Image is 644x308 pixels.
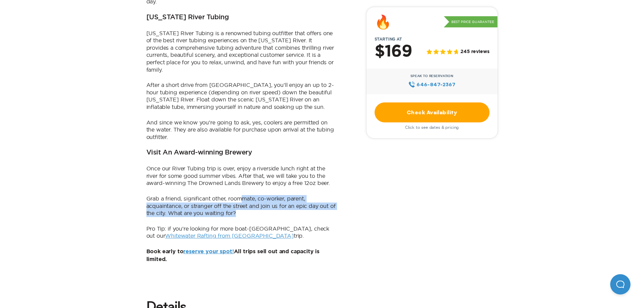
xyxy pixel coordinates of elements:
a: 646‍-847‍-2367 [408,81,455,88]
iframe: Help Scout Beacon - Open [610,274,630,294]
h2: $169 [375,43,412,61]
p: Best Price Guarantee [444,16,498,28]
h3: Visit An Award-winning Brewery [146,149,252,157]
a: reserve your spot! [183,249,234,254]
p: Pro Tip: if you’re looking for more boat-[GEOGRAPHIC_DATA], check out our trip. [146,225,336,240]
p: [US_STATE] River Tubing is a renowned tubing outfitter that offers one of the best river tubing e... [146,30,336,74]
h3: [US_STATE] River Tubing [146,14,229,22]
a: Check Availability [375,102,490,122]
a: Whitewater Rafting from [GEOGRAPHIC_DATA] [165,233,293,239]
span: Starting at [366,37,410,42]
p: After a short drive from [GEOGRAPHIC_DATA], you’ll enjoy an up to 2-hour tubing experience (depen... [146,81,336,111]
span: 245 reviews [460,49,489,55]
b: Book early to All trips sell out and capacity is limited. [146,249,320,262]
p: Grab a friend, significant other, roommate, co-worker, parent, acquaintance, or stranger off the ... [146,195,336,217]
p: And since we know you’re going to ask, yes, coolers are permitted on the water. They are also ava... [146,119,336,141]
span: Click to see dates & pricing [405,125,459,130]
span: 646‍-847‍-2367 [416,81,455,88]
span: Speak to Reservation [410,74,453,78]
div: 🔥 [375,15,391,29]
p: Once our River Tubing trip is over, enjoy a riverside lunch right at the river for some good summ... [146,165,336,187]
